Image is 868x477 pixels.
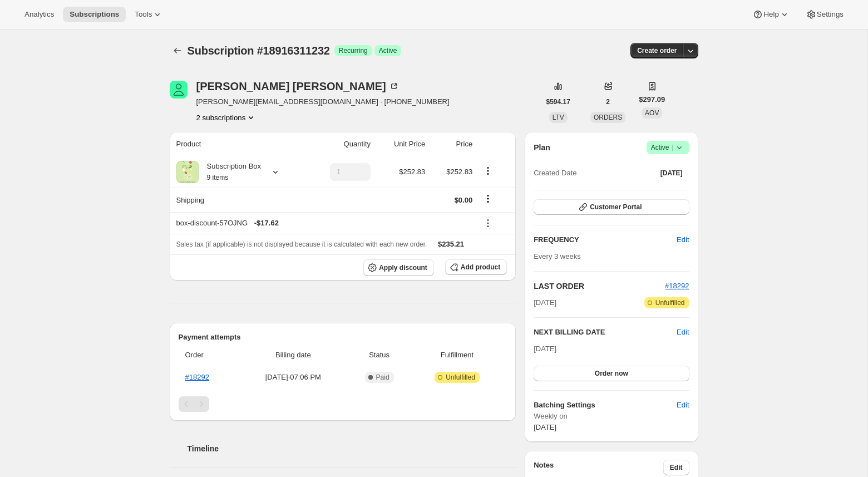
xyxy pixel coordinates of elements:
button: Edit [670,396,696,414]
div: Subscription Box [199,161,262,183]
span: Help [763,10,778,19]
button: $594.17 [540,94,577,110]
span: Edit [670,463,683,472]
button: Edit [670,231,696,249]
th: Shipping [170,188,306,212]
h2: FREQUENCY [534,234,677,245]
button: Product actions [196,112,257,123]
th: Price [428,132,476,156]
div: box-discount-57OJNG [176,218,473,229]
button: 2 [599,94,617,110]
span: Tools [135,10,152,19]
button: Subscriptions [63,7,126,22]
span: Order now [595,369,628,378]
span: [DATE] [534,345,556,353]
span: AOV [645,109,659,117]
span: | [672,143,673,152]
span: Customer Portal [590,203,642,212]
button: Apply discount [363,259,434,276]
span: Recurring [339,46,368,55]
h2: Plan [534,142,550,153]
small: 9 items [207,174,229,181]
span: Subscription #18916311232 [188,45,330,57]
button: Analytics [18,7,61,22]
button: [DATE] [654,165,689,181]
th: Unit Price [374,132,428,156]
span: Apply discount [379,263,427,272]
span: [PERSON_NAME][EMAIL_ADDRESS][DOMAIN_NAME] · [PHONE_NUMBER] [196,96,450,107]
span: Create order [637,46,677,55]
th: Order [179,343,239,367]
span: Weekly on [534,411,689,422]
span: Sales tax (if applicable) is not displayed because it is calculated with each new order. [176,240,427,248]
span: Billing date [241,350,344,361]
span: [DATE] · 07:06 PM [241,372,344,383]
h2: Payment attempts [179,332,507,343]
button: #18292 [665,281,689,292]
span: [DATE] [534,423,556,431]
span: Active [379,46,397,55]
span: Edit [677,234,689,245]
span: Active [651,142,685,153]
button: Edit [663,460,689,475]
iframe: Intercom live chat [830,428,857,455]
button: Create order [630,43,683,58]
span: $297.09 [639,94,665,105]
span: Laura Craig [170,81,188,99]
button: Settings [799,7,850,22]
span: Status [351,350,407,361]
span: $252.83 [446,168,472,176]
span: $0.00 [455,196,473,204]
button: Shipping actions [479,193,497,205]
button: Order now [534,366,689,381]
th: Product [170,132,306,156]
h2: NEXT BILLING DATE [534,327,677,338]
span: $235.21 [438,240,464,248]
span: LTV [553,114,564,121]
span: $594.17 [546,97,570,106]
span: Add product [461,263,500,272]
span: - $17.62 [254,218,279,229]
span: 2 [606,97,610,106]
span: Settings [817,10,844,19]
nav: Pagination [179,396,507,412]
span: ORDERS [594,114,622,121]
button: Customer Portal [534,199,689,215]
span: Edit [677,400,689,411]
img: product img [176,161,199,183]
h2: LAST ORDER [534,281,665,292]
button: Product actions [479,165,497,177]
h3: Notes [534,460,663,475]
span: Unfulfilled [655,298,685,307]
button: Subscriptions [170,43,185,58]
button: Tools [128,7,170,22]
h6: Batching Settings [534,400,677,411]
span: Created Date [534,168,576,179]
span: [DATE] [660,169,683,178]
a: #18292 [185,373,209,381]
button: Help [746,7,796,22]
h2: Timeline [188,443,516,454]
button: Edit [677,327,689,338]
span: Analytics [24,10,54,19]
button: Add product [445,259,507,275]
span: Paid [376,373,389,382]
span: [DATE] [534,297,556,308]
span: Every 3 weeks [534,252,581,260]
span: $252.83 [399,168,425,176]
th: Quantity [306,132,374,156]
span: Unfulfilled [446,373,475,382]
a: #18292 [665,282,689,290]
span: Fulfillment [414,350,500,361]
span: Subscriptions [70,10,119,19]
div: [PERSON_NAME] [PERSON_NAME] [196,81,400,92]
